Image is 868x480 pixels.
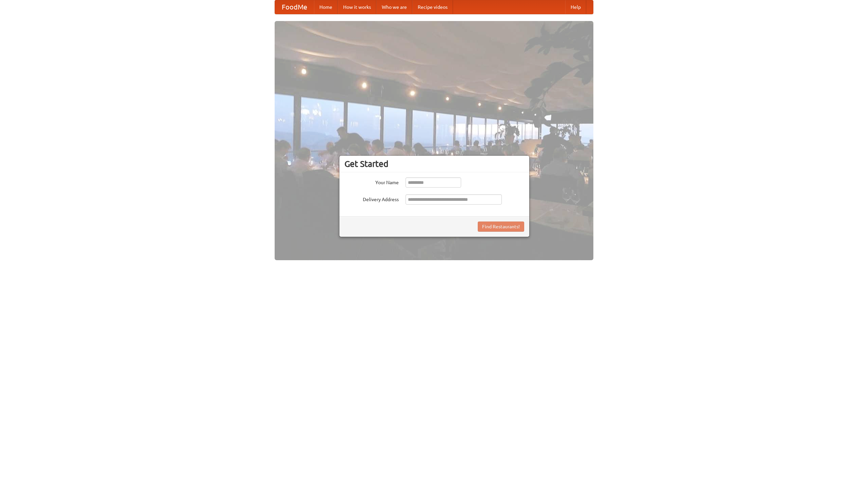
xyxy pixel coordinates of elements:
a: Who we are [376,0,412,14]
button: Find Restaurants! [478,222,524,232]
a: FoodMe [275,0,314,14]
a: How it works [338,0,376,14]
h3: Get Started [344,159,524,169]
a: Home [314,0,338,14]
label: Delivery Address [344,194,399,203]
a: Recipe videos [412,0,453,14]
a: Help [565,0,586,14]
label: Your Name [344,177,399,186]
